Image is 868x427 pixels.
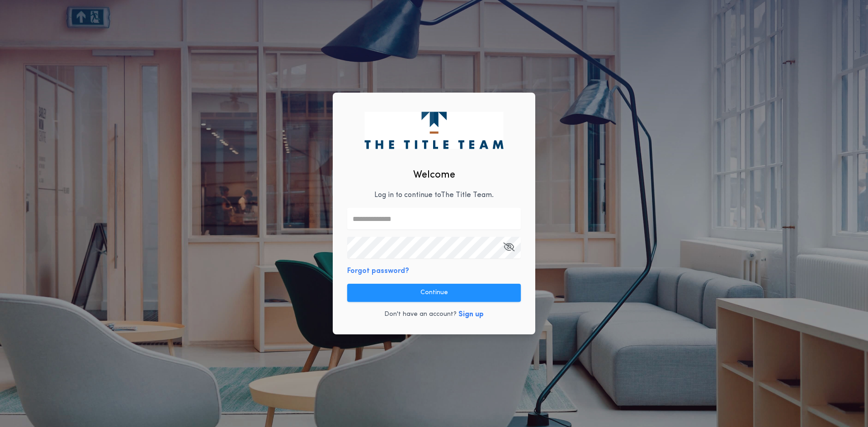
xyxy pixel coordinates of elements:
img: logo [364,112,503,149]
p: Log in to continue to The Title Team . [374,190,494,201]
p: Don't have an account? [384,310,457,319]
h2: Welcome [413,168,455,183]
button: Forgot password? [347,266,409,277]
button: Sign up [458,309,484,320]
button: Continue [347,284,521,302]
